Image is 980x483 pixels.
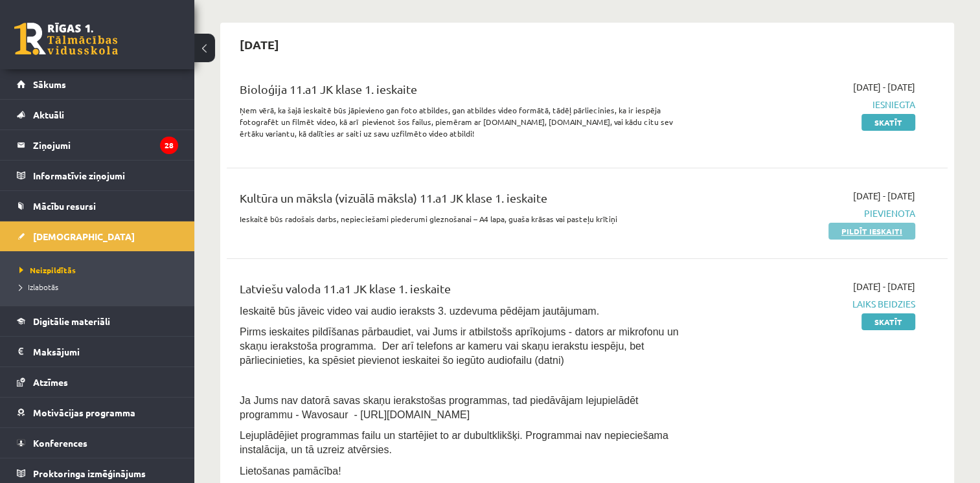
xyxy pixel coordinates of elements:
[17,428,178,458] a: Konferences
[33,161,178,190] legend: Informatīvie ziņojumi
[14,23,118,55] a: Rīgas 1. Tālmācības vidusskola
[19,281,181,293] a: Izlabotās
[240,213,683,225] p: Ieskaitē būs radošais darbs, nepieciešami piederumi gleznošanai – A4 lapa, guaša krāsas vai paste...
[240,104,683,139] p: Ņem vērā, ka šajā ieskaitē būs jāpievieno gan foto atbildes, gan atbildes video formātā, tādēļ pā...
[853,189,915,203] span: [DATE] - [DATE]
[33,78,66,90] span: Sākums
[19,282,58,292] span: Izlabotās
[17,130,178,160] a: Ziņojumi28
[703,297,915,311] span: Laiks beidzies
[17,337,178,366] a: Maksājumi
[17,367,178,397] a: Atzīmes
[240,326,679,366] span: Pirms ieskaites pildīšanas pārbaudiet, vai Jums ir atbilstošs aprīkojums - dators ar mikrofonu un...
[33,376,68,388] span: Atzīmes
[853,80,915,94] span: [DATE] - [DATE]
[240,395,638,420] span: Ja Jums nav datorā savas skaņu ierakstošas programmas, tad piedāvājam lejupielādēt programmu - Wa...
[19,264,181,276] a: Neizpildītās
[160,137,178,154] i: 28
[17,69,178,99] a: Sākums
[17,100,178,129] a: Aktuāli
[240,189,683,213] div: Kultūra un māksla (vizuālā māksla) 11.a1 JK klase 1. ieskaite
[703,207,915,220] span: Pievienota
[33,109,64,120] span: Aktuāli
[227,29,292,60] h2: [DATE]
[240,430,668,455] span: Lejuplādējiet programmas failu un startējiet to ar dubultklikšķi. Programmai nav nepieciešama ins...
[33,437,87,449] span: Konferences
[33,200,96,212] span: Mācību resursi
[853,280,915,293] span: [DATE] - [DATE]
[240,306,599,317] span: Ieskaitē būs jāveic video vai audio ieraksts 3. uzdevuma pēdējam jautājumam.
[17,306,178,336] a: Digitālie materiāli
[703,98,915,111] span: Iesniegta
[33,230,135,242] span: [DEMOGRAPHIC_DATA]
[17,221,178,251] a: [DEMOGRAPHIC_DATA]
[33,467,146,479] span: Proktoringa izmēģinājums
[33,337,178,366] legend: Maksājumi
[17,161,178,190] a: Informatīvie ziņojumi
[17,398,178,427] a: Motivācijas programma
[828,223,915,240] a: Pildīt ieskaiti
[33,130,178,160] legend: Ziņojumi
[240,80,683,104] div: Bioloģija 11.a1 JK klase 1. ieskaite
[861,114,915,131] a: Skatīt
[17,191,178,221] a: Mācību resursi
[33,315,110,327] span: Digitālie materiāli
[19,265,76,275] span: Neizpildītās
[240,280,683,304] div: Latviešu valoda 11.a1 JK klase 1. ieskaite
[240,466,341,477] span: Lietošanas pamācība!
[33,407,135,418] span: Motivācijas programma
[861,313,915,330] a: Skatīt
